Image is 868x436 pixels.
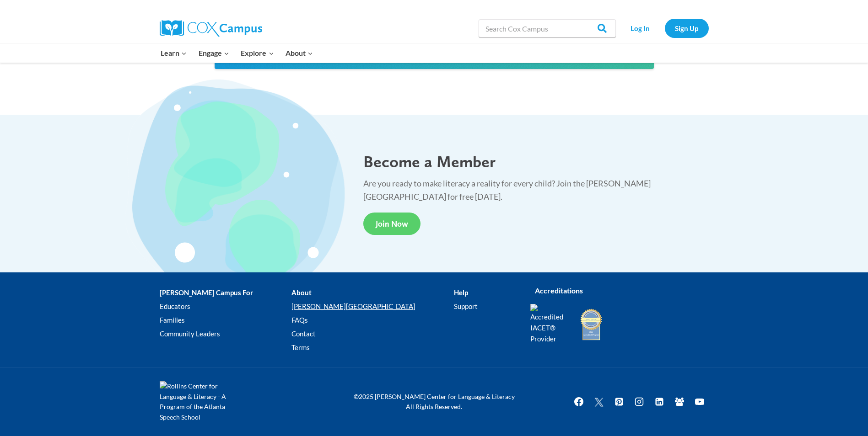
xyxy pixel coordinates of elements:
[193,43,235,63] button: Child menu of Engage
[620,19,660,37] a: Log In
[235,43,280,63] button: Child menu of Explore
[376,219,408,229] span: Join Now
[690,393,709,411] a: YouTube
[570,393,588,411] a: Facebook
[363,213,421,235] a: Join Now
[535,286,583,295] strong: Accreditations
[291,341,454,355] a: Terms
[160,314,291,327] a: Families
[670,393,689,411] a: Facebook Group
[291,327,454,341] a: Contact
[291,300,454,314] a: [PERSON_NAME][GEOGRAPHIC_DATA]
[665,19,709,37] a: Sign Up
[454,300,516,314] a: Support
[160,327,291,341] a: Community Leaders
[160,20,262,37] img: Cox Campus
[155,43,193,63] button: Child menu of Learn
[593,397,604,407] img: Twitter X icon white
[610,393,628,411] a: Pinterest
[160,300,291,314] a: Educators
[479,19,616,37] input: Search Cox Campus
[580,308,603,341] img: IDA Accredited
[291,314,454,327] a: FAQs
[530,304,569,344] img: Accredited IACET® Provider
[347,392,521,412] p: ©2025 [PERSON_NAME] Center for Language & Literacy All Rights Reserved.
[363,177,711,203] p: Are you ready to make literacy a reality for every child? Join the [PERSON_NAME][GEOGRAPHIC_DATA]...
[650,393,669,411] a: Linkedin
[160,381,242,422] img: Rollins Center for Language & Literacy - A Program of the Atlanta Speech School
[590,393,608,411] a: Twitter
[630,393,648,411] a: Instagram
[280,43,319,63] button: Child menu of About
[620,19,709,37] nav: Secondary Navigation
[155,43,319,63] nav: Primary Navigation
[363,152,496,171] span: Become a Member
